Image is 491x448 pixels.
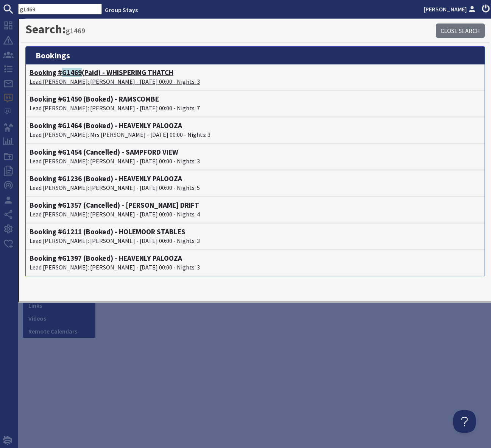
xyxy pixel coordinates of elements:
[30,236,481,245] p: Lead [PERSON_NAME]: [PERSON_NAME] - [DATE] 00:00 - Nights: 3
[3,436,12,445] img: staytech_i_w-64f4e8e9ee0a9c174fd5317b4b171b261742d2d393467e5bdba4413f4f884c10.svg
[30,103,481,113] p: Lead [PERSON_NAME]: [PERSON_NAME] - [DATE] 00:00 - Nights: 7
[30,227,481,245] a: Booking #G1211 (Booked) - HOLEMOOR STABLESLead [PERSON_NAME]: [PERSON_NAME] - [DATE] 00:00 - Nigh...
[30,148,481,166] a: Booking #G1454 (Cancelled) - SAMPFORD VIEWLead [PERSON_NAME]: [PERSON_NAME] - [DATE] 00:00 - Nigh...
[30,130,481,139] p: Lead [PERSON_NAME]: Mrs [PERSON_NAME] - [DATE] 00:00 - Nights: 3
[30,68,481,86] a: Booking #G1469(Paid) - WHISPERING THATCHLead [PERSON_NAME]: [PERSON_NAME] - [DATE] 00:00 - Nights: 3
[30,174,481,192] a: Booking #G1236 (Booked) - HEAVENLY PALOOZALead [PERSON_NAME]: [PERSON_NAME] - [DATE] 00:00 - Nigh...
[25,22,436,36] h1: Search:
[23,299,95,312] a: Links
[30,121,481,139] a: Booking #G1464 (Booked) - HEAVENLY PALOOZALead [PERSON_NAME]: Mrs [PERSON_NAME] - [DATE] 00:00 - ...
[30,227,481,236] h4: Booking #G1211 (Booked) - HOLEMOOR STABLES
[18,4,102,14] input: SEARCH
[23,312,95,325] a: Videos
[30,201,481,219] a: Booking #G1357 (Cancelled) - [PERSON_NAME] DRIFTLead [PERSON_NAME]: [PERSON_NAME] - [DATE] 00:00 ...
[30,201,481,210] h4: Booking #G1357 (Cancelled) - [PERSON_NAME] DRIFT
[453,410,476,433] iframe: Toggle Customer Support
[30,157,481,166] p: Lead [PERSON_NAME]: [PERSON_NAME] - [DATE] 00:00 - Nights: 3
[30,95,481,113] a: Booking #G1450 (Booked) - RAMSCOMBELead [PERSON_NAME]: [PERSON_NAME] - [DATE] 00:00 - Nights: 7
[62,68,82,77] span: G1469
[30,95,481,103] h4: Booking #G1450 (Booked) - RAMSCOMBE
[30,174,481,183] h4: Booking #G1236 (Booked) - HEAVENLY PALOOZA
[30,183,481,192] p: Lead [PERSON_NAME]: [PERSON_NAME] - [DATE] 00:00 - Nights: 5
[30,68,481,77] h4: Booking # (Paid) - WHISPERING THATCH
[66,26,85,35] small: g1469
[30,77,481,86] p: Lead [PERSON_NAME]: [PERSON_NAME] - [DATE] 00:00 - Nights: 3
[30,148,481,157] h4: Booking #G1454 (Cancelled) - SAMPFORD VIEW
[30,263,481,272] p: Lead [PERSON_NAME]: [PERSON_NAME] - [DATE] 00:00 - Nights: 3
[30,210,481,219] p: Lead [PERSON_NAME]: [PERSON_NAME] - [DATE] 00:00 - Nights: 4
[30,254,481,263] h4: Booking #G1397 (Booked) - HEAVENLY PALOOZA
[105,6,138,14] a: Group Stays
[30,254,481,272] a: Booking #G1397 (Booked) - HEAVENLY PALOOZALead [PERSON_NAME]: [PERSON_NAME] - [DATE] 00:00 - Nigh...
[30,121,481,130] h4: Booking #G1464 (Booked) - HEAVENLY PALOOZA
[23,325,95,338] a: Remote Calendars
[436,23,485,38] a: Close Search
[424,5,477,14] a: [PERSON_NAME]
[26,47,485,64] h3: bookings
